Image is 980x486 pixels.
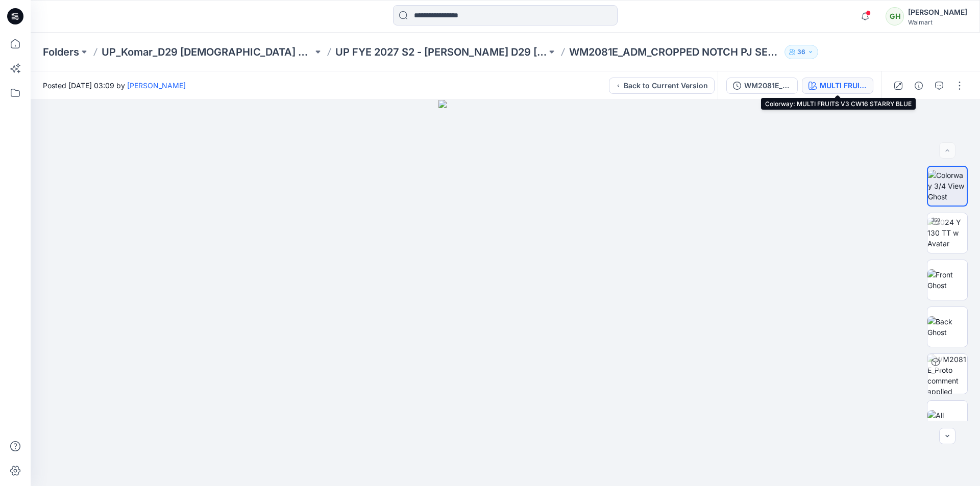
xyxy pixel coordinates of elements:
a: UP_Komar_D29 [DEMOGRAPHIC_DATA] Sleep [102,45,313,59]
div: WM2081E_Proto comment applied pattern_Colorway_REV10 [744,80,791,91]
div: [PERSON_NAME] [908,6,967,18]
a: [PERSON_NAME] [127,81,186,90]
img: WM2081E_Proto comment applied pattern_Colorway_REV10 MULTI FRUITS V3 CW16 STARRY BLUE [927,354,967,394]
button: MULTI FRUITS V3 CW16 STARRY BLUE [802,78,873,94]
a: Folders [43,45,79,59]
p: 36 [797,46,805,58]
img: Front Ghost [927,269,967,291]
img: eyJhbGciOiJIUzI1NiIsImtpZCI6IjAiLCJzbHQiOiJzZXMiLCJ0eXAiOiJKV1QifQ.eyJkYXRhIjp7InR5cGUiOiJzdG9yYW... [438,100,573,486]
button: WM2081E_Proto comment applied pattern_Colorway_REV10 [726,78,798,94]
div: GH [886,7,904,25]
button: 36 [785,45,818,59]
div: MULTI FRUITS V3 CW16 STARRY BLUE [820,80,867,91]
img: Colorway 3/4 View Ghost [928,170,967,202]
img: 2024 Y 130 TT w Avatar [927,217,967,249]
span: Posted [DATE] 03:09 by [43,80,186,91]
button: Back to Current Version [609,78,715,94]
img: Back Ghost [927,316,967,338]
p: WM2081E_ADM_CROPPED NOTCH PJ SET w/ STRAIGHT HEM TOP_COLORWAY [569,45,780,59]
div: Walmart [908,18,967,26]
a: UP FYE 2027 S2 - [PERSON_NAME] D29 [DEMOGRAPHIC_DATA] Sleepwear [335,45,547,59]
img: All colorways [927,410,967,431]
button: Details [911,78,927,94]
